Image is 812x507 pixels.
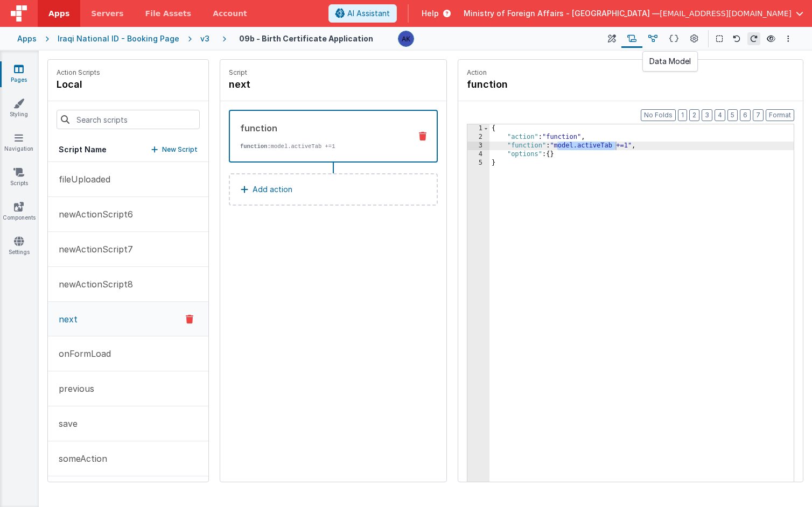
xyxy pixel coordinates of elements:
button: Options [782,32,795,45]
p: fileUploaded [52,173,110,186]
span: Help [422,8,439,19]
button: someAction [48,441,208,476]
h4: 09b - Birth Certificate Application [239,34,373,43]
button: newActionScript6 [48,197,208,232]
button: onFormLoad [48,336,208,371]
p: newActionScript8 [52,278,133,291]
button: 2 [689,109,699,121]
button: Ministry of Foreign Affairs - [GEOGRAPHIC_DATA] — [EMAIL_ADDRESS][DOMAIN_NAME] [464,8,803,19]
span: File Assets [145,8,192,19]
h4: next [229,77,390,92]
h4: function [467,77,628,92]
span: Apps [48,8,69,19]
img: 1f6063d0be199a6b217d3045d703aa70 [398,31,414,46]
p: New Script [162,144,198,155]
div: function [240,122,402,135]
p: someAction [52,452,107,465]
button: 5 [727,109,738,121]
button: 4 [715,109,725,121]
button: Add action [229,173,438,206]
span: Ministry of Foreign Affairs - [GEOGRAPHIC_DATA] — [464,8,660,19]
p: newActionScript7 [52,243,133,256]
button: New Script [151,144,198,155]
p: onFormLoad [52,347,111,360]
strong: function: [240,143,271,150]
div: 4 [467,150,489,159]
p: next [52,313,78,326]
p: Add action [253,183,292,196]
p: Action [467,68,794,77]
button: AI Assistant [328,4,397,23]
p: previous [52,382,94,395]
div: 1 [467,124,489,133]
button: previous [48,371,208,406]
p: Action Scripts [57,68,100,77]
p: save [52,417,78,430]
button: 7 [753,109,764,121]
button: 1 [678,109,687,121]
div: Iraqi National ID - Booking Page [58,33,179,44]
button: Format [766,109,794,121]
p: newActionScript6 [52,208,133,221]
div: 2 [467,133,489,142]
input: Search scripts [57,110,200,129]
h4: local [57,77,100,92]
div: 5 [467,159,489,167]
span: [EMAIL_ADDRESS][DOMAIN_NAME] [660,8,792,19]
h5: Script Name [59,144,107,155]
button: 3 [702,109,712,121]
button: 6 [740,109,751,121]
div: 3 [467,142,489,150]
button: next [48,302,208,336]
p: model.activeTab +=1 [240,142,402,151]
div: Apps [17,33,37,44]
span: Servers [91,8,123,19]
button: save [48,406,208,441]
span: AI Assistant [347,8,390,19]
button: newActionScript8 [48,267,208,302]
button: newActionScript7 [48,232,208,267]
button: No Folds [641,109,676,121]
div: v3 [200,33,214,44]
button: fileUploaded [48,162,208,197]
p: Script [229,68,438,77]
